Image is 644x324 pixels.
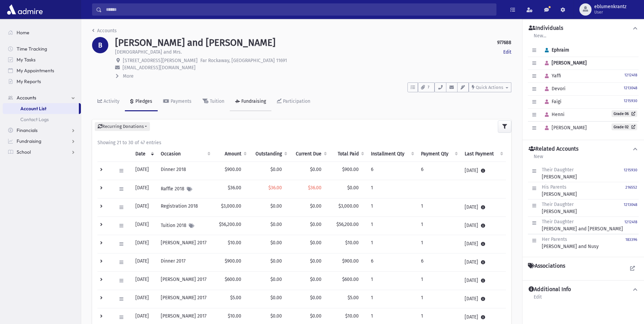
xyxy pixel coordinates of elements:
[342,277,359,282] span: $600.00
[542,201,577,215] div: [PERSON_NAME]
[157,146,213,162] th: Occasion : activate to sort column ascending
[131,146,157,162] th: Date: activate to sort column ascending
[131,271,157,290] td: [DATE]
[102,98,119,104] div: Activity
[529,25,563,32] h4: Individuals
[542,112,564,117] span: Henni
[3,27,81,38] a: Home
[533,293,542,305] a: Edit
[367,161,417,180] td: 6
[131,161,157,180] td: [DATE]
[3,76,81,87] a: My Reports
[131,216,157,235] td: [DATE]
[157,271,213,290] td: [PERSON_NAME] 2017
[310,295,321,301] span: $0.00
[17,149,31,155] span: School
[542,125,587,131] span: [PERSON_NAME]
[249,146,290,162] th: Outstanding: activate to sort column ascending
[92,27,117,37] nav: breadcrumb
[270,167,282,172] span: $0.00
[310,258,321,264] span: $0.00
[542,73,561,79] span: Yaffi
[200,58,287,63] span: Far Rockaway, [GEOGRAPHIC_DATA] 11691
[123,58,198,63] span: [STREET_ADDRESS][PERSON_NAME]
[338,203,359,209] span: $3,000.00
[102,3,496,16] input: Search
[625,237,637,242] small: 183396
[131,180,157,198] td: [DATE]
[157,253,213,271] td: Dinner 2017
[417,161,461,180] td: 6
[213,180,249,198] td: $36.00
[367,235,417,253] td: 1
[417,235,461,253] td: 1
[624,201,637,215] a: 1213048
[624,72,637,78] a: 1212418
[461,161,506,180] td: [DATE]
[612,123,637,130] a: Grade 02
[417,216,461,235] td: 1
[17,138,41,144] span: Fundraising
[624,218,637,232] a: 1212418
[461,216,506,235] td: [DATE]
[417,271,461,290] td: 1
[17,127,38,133] span: Financials
[625,184,637,198] a: 216552
[97,139,506,146] div: Showing 21 to 30 of 47 entries
[3,136,81,147] a: Fundraising
[157,198,213,216] td: Registration 2018
[20,106,46,112] span: Account List
[469,82,511,92] button: Quick Actions
[115,37,275,49] h1: [PERSON_NAME] and [PERSON_NAME]
[461,290,506,308] td: [DATE]
[528,263,565,269] h4: Associations
[461,235,506,253] td: [DATE]
[542,184,577,198] div: [PERSON_NAME]
[230,92,271,111] a: Fundraising
[528,286,639,293] button: Additional Info
[131,290,157,308] td: [DATE]
[594,9,626,15] span: User
[347,185,359,191] span: $0.00
[310,203,321,209] span: $0.00
[157,216,213,235] td: Tuition 2018
[625,185,637,190] small: 216552
[367,180,417,198] td: 1
[542,218,623,232] div: [PERSON_NAME] and [PERSON_NAME]
[542,202,574,207] span: Their Daughter
[123,65,196,71] span: [EMAIL_ADDRESS][DOMAIN_NAME]
[213,235,249,253] td: $10.00
[157,180,213,198] td: Raffle 2018
[270,240,282,246] span: $0.00
[131,235,157,253] td: [DATE]
[542,99,561,104] span: Faigi
[624,168,637,172] small: 1215930
[92,92,125,111] a: Activity
[197,92,230,111] a: Tuition
[542,236,567,242] span: Her Parents
[461,198,506,216] td: [DATE]
[240,98,266,104] div: Fundraising
[123,73,134,79] span: More
[3,103,79,114] a: Account List
[268,185,282,191] span: $36.00
[115,49,182,56] p: [DEMOGRAPHIC_DATA] and Mrs.
[310,313,321,319] span: $0.00
[529,286,571,293] h4: Additional Info
[497,39,511,46] strong: 977688
[461,271,506,290] td: [DATE]
[213,198,249,216] td: $3,000.00
[367,290,417,308] td: 1
[270,222,282,227] span: $0.00
[367,271,417,290] td: 1
[367,146,417,162] th: Installment Qty: activate to sort column ascending
[529,146,578,153] h4: Related Accounts
[131,198,157,216] td: [DATE]
[426,84,431,91] span: 7
[503,49,511,56] a: Edit
[208,98,224,104] div: Tuition
[3,147,81,157] a: School
[417,198,461,216] td: 1
[3,65,81,76] a: My Appointments
[95,122,150,131] button: Recurring Donations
